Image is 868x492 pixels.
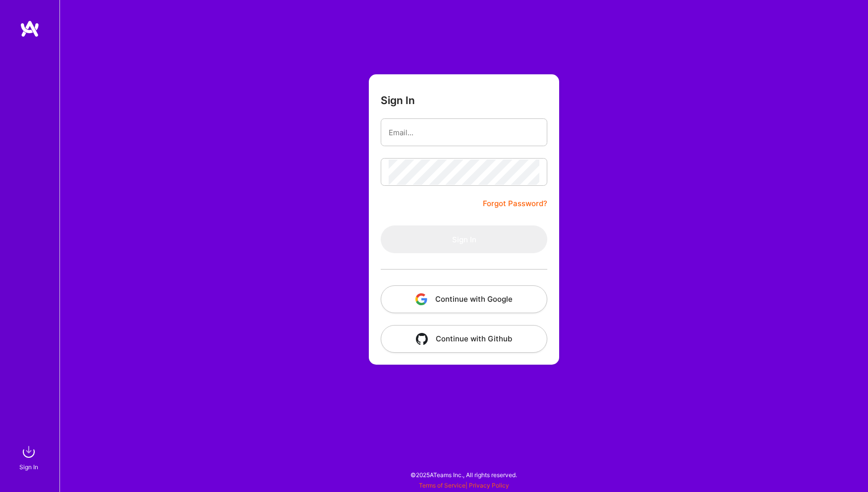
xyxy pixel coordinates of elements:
[419,482,465,489] a: Terms of Service
[381,94,415,107] h3: Sign In
[19,462,38,472] div: Sign In
[389,120,539,145] input: Email...
[381,325,547,353] button: Continue with Github
[19,442,39,462] img: sign in
[20,20,40,38] img: logo
[381,285,547,313] button: Continue with Google
[483,198,547,210] a: Forgot Password?
[419,482,509,489] span: |
[59,462,868,487] div: © 2025 ATeams Inc., All rights reserved.
[416,333,428,345] img: icon
[415,293,427,305] img: icon
[469,482,509,489] a: Privacy Policy
[381,225,547,253] button: Sign In
[21,442,39,472] a: sign inSign In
